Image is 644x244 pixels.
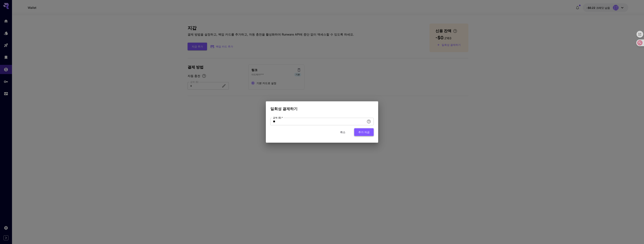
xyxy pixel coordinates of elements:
font: 추가 자금 [358,131,370,134]
font: 취소 [340,131,345,134]
font: 일회성 결제하기 [270,107,297,111]
button: 추가 자금 [354,128,374,136]
button: 취소 [334,128,351,136]
font: 금액 ($) [273,116,281,119]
